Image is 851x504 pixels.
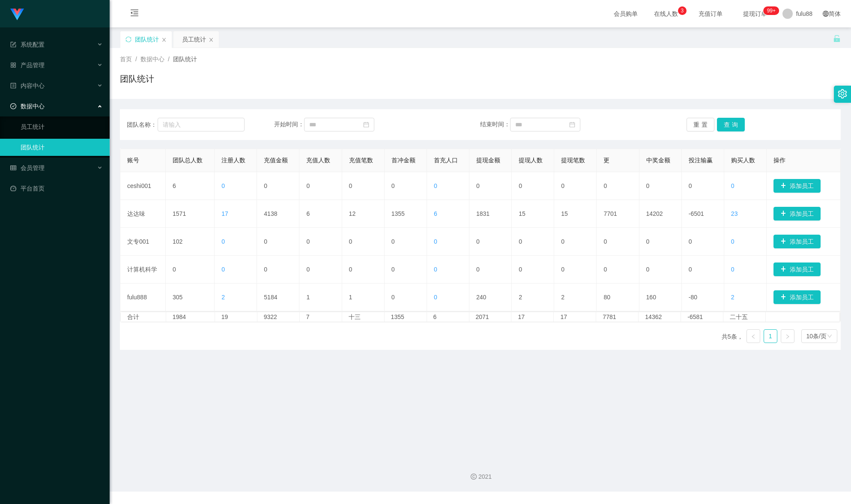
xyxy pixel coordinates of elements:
[519,294,522,301] font: 2
[827,334,832,340] i: 图标： 下
[10,103,16,109] i: 图标: 检查-圆圈-o
[173,210,186,217] font: 1571
[349,313,361,320] font: 十三
[519,210,526,217] font: 15
[264,294,277,301] font: 5184
[21,103,45,110] font: 数据中心
[127,294,147,301] font: fulu888
[391,294,395,301] font: 0
[10,42,16,48] i: 图标： 表格
[10,83,16,89] i: 图标：个人资料
[773,290,821,304] button: 图标: 加号添加员工
[434,238,437,245] font: 0
[689,157,713,164] font: 投注输赢
[173,313,186,320] font: 1984
[773,207,821,221] button: 图标: 加号添加员工
[764,6,779,15] sup: 260
[127,182,151,189] font: ceshi001
[689,294,697,301] font: -80
[173,238,182,245] font: 102
[829,10,841,17] font: 简体
[173,182,176,189] font: 6
[687,118,714,131] button: 重置
[476,313,489,320] font: 2071
[221,157,245,164] font: 注册人数
[519,266,522,273] font: 0
[10,62,16,68] i: 图标: appstore-o
[689,266,692,273] font: 0
[349,182,352,189] font: 0
[306,157,330,164] font: 充值人数
[140,56,164,63] font: 数据中心
[646,294,656,301] font: 160
[681,8,684,14] font: 3
[21,139,103,156] a: 团队统计
[773,157,785,164] font: 操作
[751,334,756,339] i: 图标： 左
[391,238,395,245] font: 0
[306,294,310,301] font: 1
[603,313,616,320] font: 7781
[434,157,458,164] font: 首充人口
[221,313,228,320] font: 19
[158,118,245,131] input: 请输入
[135,56,137,63] font: /
[476,157,500,164] font: 提现金额
[434,294,437,301] font: 0
[306,210,310,217] font: 6
[349,294,352,301] font: 1
[476,266,480,273] font: 0
[173,266,176,273] font: 0
[646,266,650,273] font: 0
[264,238,267,245] font: 0
[764,329,777,343] li: 1
[561,238,564,245] font: 0
[480,121,510,128] font: 结束时间：
[603,238,607,245] font: 0
[120,74,154,84] font: 团队统计
[603,182,607,189] font: 0
[306,313,310,320] font: 7
[127,121,157,128] font: 团队名称：
[689,182,692,189] font: 0
[767,8,776,14] font: 99+
[125,36,131,42] i: 图标：同步
[731,294,735,301] font: 2
[264,266,267,273] font: 0
[731,157,755,164] font: 购买人数
[21,62,45,69] font: 产品管理
[221,266,225,273] font: 0
[10,165,16,171] i: 图标： 表格
[173,157,203,164] font: 团队总人数
[391,210,405,217] font: 1355
[306,266,310,273] font: 0
[221,210,228,217] font: 17
[646,210,663,217] font: 14202
[168,56,170,63] font: /
[127,157,139,164] font: 账号
[833,35,841,42] i: 图标： 解锁
[646,157,670,164] font: 中奖金额
[781,329,794,343] li: 下一页
[731,210,738,217] font: 23
[173,294,182,301] font: 305
[838,89,847,98] i: 图标：设置
[182,36,206,43] font: 员工统计
[796,10,812,17] font: fulu88
[731,238,735,245] font: 0
[264,182,267,189] font: 0
[561,266,564,273] font: 0
[349,238,352,245] font: 0
[363,122,369,128] i: 图标：日历
[127,238,149,245] font: 文专001
[560,313,567,320] font: 17
[773,179,821,193] button: 图标: 加号添加员工
[743,10,767,17] font: 提现订单
[773,235,821,248] button: 图标: 加号添加员工
[722,333,743,340] font: 共5条，
[127,266,157,273] font: 计算机科学
[209,37,214,42] i: 图标： 关闭
[614,10,638,17] font: 会员购单
[21,41,45,48] font: 系统配置
[731,182,735,189] font: 0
